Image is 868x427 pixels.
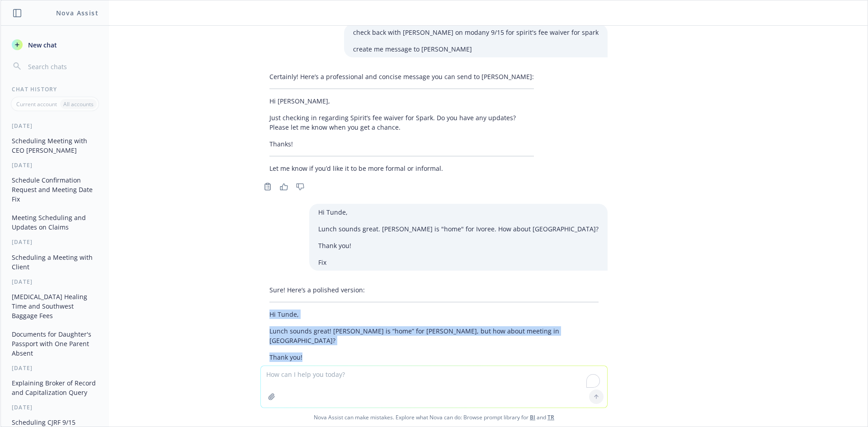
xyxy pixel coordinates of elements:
button: Documents for Daughter's Passport with One Parent Absent [8,327,102,361]
p: Hi Tunde, [318,207,599,217]
p: Just checking in regarding Spirit’s fee waiver for Spark. Do you have any updates? Please let me ... [269,113,534,132]
p: All accounts [63,100,94,108]
a: TR [547,413,554,421]
p: Current account [16,100,57,108]
button: Scheduling Meeting with CEO [PERSON_NAME] [8,133,102,158]
span: Nova Assist can make mistakes. Explore what Nova can do: Browse prompt library for and [4,408,864,427]
button: Explaining Broker of Record and Capitalization Query [8,375,102,400]
p: Hi Tunde, [269,310,599,319]
button: [MEDICAL_DATA] Healing Time and Southwest Baggage Fees [8,289,102,323]
p: Let me know if you’d like it to be more formal or informal. [269,164,534,173]
p: Sure! Here’s a polished version: [269,285,599,295]
p: Lunch sounds great. [PERSON_NAME] is "home" for Ivoree. How about [GEOGRAPHIC_DATA]? [318,224,599,234]
div: [DATE] [1,122,109,130]
p: Hi [PERSON_NAME], [269,96,534,106]
div: [DATE] [1,278,109,286]
div: [DATE] [1,161,109,169]
h1: Nova Assist [56,8,99,18]
button: Scheduling a Meeting with Client [8,250,102,274]
button: Thumbs down [293,180,307,193]
p: Lunch sounds great! [PERSON_NAME] is “home” for [PERSON_NAME], but how about meeting in [GEOGRAPH... [269,326,599,345]
div: [DATE] [1,364,109,372]
input: Search chats [26,60,98,73]
button: New chat [8,37,102,53]
p: Certainly! Here’s a professional and concise message you can send to [PERSON_NAME]: [269,72,534,81]
span: New chat [26,40,57,50]
textarea: To enrich screen reader interactions, please activate Accessibility in Grammarly extension settings [261,366,607,408]
svg: Copy to clipboard [264,183,272,191]
p: Fix [318,258,599,267]
button: Schedule Confirmation Request and Meeting Date Fix [8,173,102,206]
a: BI [530,413,535,421]
p: Thank you! [318,241,599,250]
button: Meeting Scheduling and Updates on Claims [8,210,102,235]
div: [DATE] [1,404,109,411]
div: [DATE] [1,238,109,246]
div: Chat History [1,85,109,93]
p: Thank you! [269,352,599,362]
p: Thanks! [269,139,534,149]
p: check back with [PERSON_NAME] on modany 9/15 for spirit's fee waiver for spark [353,28,599,37]
p: create me message to [PERSON_NAME] [353,44,599,54]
